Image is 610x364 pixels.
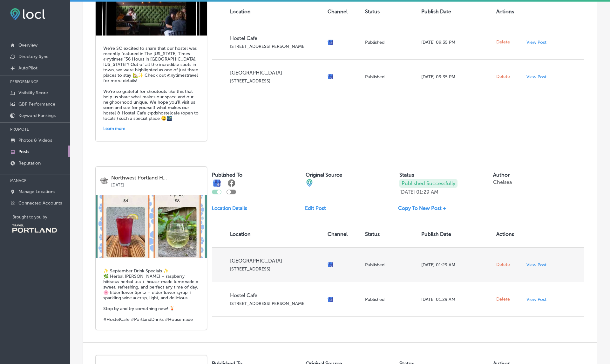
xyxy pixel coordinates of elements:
[325,221,363,247] th: Channel
[100,177,108,185] img: logo
[496,296,510,302] span: Delete
[103,46,199,121] h5: We’re SO excited to share that our hostel was recently featured in The [US_STATE] Times @nytimes ...
[230,78,322,84] p: [STREET_ADDRESS]
[18,138,52,143] p: Photos & Videos
[18,65,37,71] p: AutoPilot
[526,262,552,268] a: View Post
[18,160,41,166] p: Reputation
[526,74,546,80] p: View Post
[230,266,322,272] p: [STREET_ADDRESS]
[18,101,55,107] p: GBP Performance
[496,262,510,268] span: Delete
[18,113,56,118] p: Keyword Rankings
[365,262,416,268] p: Published
[212,221,325,247] th: Location
[421,297,491,302] p: [DATE] 01:29 AM
[365,40,416,45] p: Published
[365,297,416,302] p: Published
[18,54,49,59] p: Directory Sync
[421,40,491,45] p: [DATE] 09:35 PM
[494,221,524,247] th: Actions
[496,39,510,45] span: Delete
[111,181,202,187] p: [DATE]
[18,189,55,194] p: Manage Locations
[363,221,419,247] th: Status
[416,189,438,195] p: 01:29 AM
[18,149,29,154] p: Posts
[111,175,202,181] p: Northwest Portland H...
[398,205,451,211] a: Copy To New Post +
[526,74,552,80] a: View Post
[306,179,313,187] img: cba84b02adce74ede1fb4a8549a95eca.png
[399,189,415,195] p: [DATE]
[212,205,247,211] p: Location Details
[12,224,57,233] img: Travel Portland
[399,179,457,188] p: Published Successfully
[526,262,546,268] p: View Post
[12,215,70,219] p: Brought to you by
[230,70,322,76] p: [GEOGRAPHIC_DATA]
[421,262,491,268] p: [DATE] 01:29 AM
[526,40,552,45] a: View Post
[230,258,322,264] p: [GEOGRAPHIC_DATA]
[10,8,45,20] img: fda3e92497d09a02dc62c9cd864e3231.png
[365,74,416,80] p: Published
[230,301,322,306] p: [STREET_ADDRESS][PERSON_NAME]
[493,179,512,185] p: Chelsea
[230,35,322,41] p: Hostel Cafe
[526,297,552,302] a: View Post
[96,195,207,258] img: 1756758397541520466_18396187168184558_3159542018052043751_n.jpg
[496,74,510,80] span: Delete
[399,172,414,178] label: Status
[18,42,37,48] p: Overview
[419,221,494,247] th: Publish Date
[18,90,48,95] p: Visibility Score
[103,268,199,322] h5: ✨ September Drink Specials ✨ 🌿 Herbal [PERSON_NAME] – raspberry hibiscus herbal tea + house-made ...
[212,172,242,178] label: Published To
[305,205,331,211] a: Edit Post
[526,40,546,45] p: View Post
[421,74,491,80] p: [DATE] 09:35 PM
[306,172,342,178] label: Original Source
[526,297,546,302] p: View Post
[493,172,510,178] label: Author
[230,292,322,298] p: Hostel Cafe
[230,44,322,49] p: [STREET_ADDRESS][PERSON_NAME]
[18,200,62,206] p: Connected Accounts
